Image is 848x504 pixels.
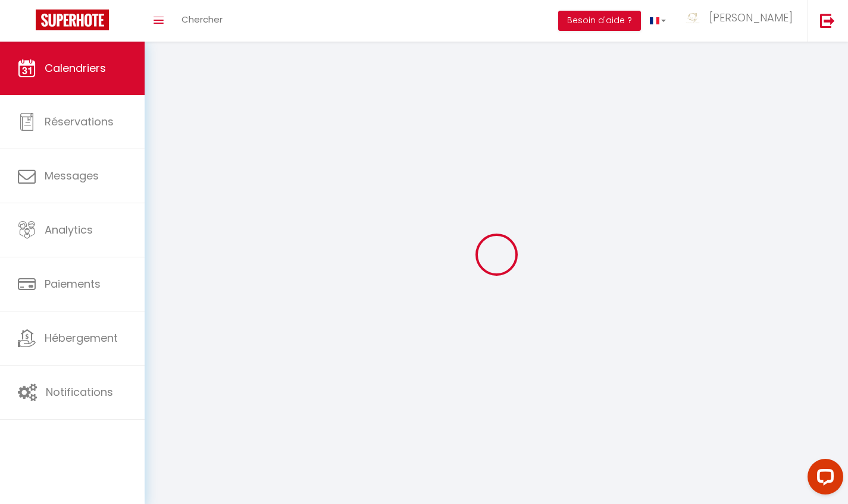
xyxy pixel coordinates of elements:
[182,13,223,26] span: Chercher
[36,10,109,30] img: Super Booking
[45,276,101,291] span: Paiements
[45,330,118,345] span: Hébergement
[709,10,793,25] span: [PERSON_NAME]
[820,13,835,28] img: logout
[798,454,848,504] iframe: LiveChat chat widget
[45,222,93,237] span: Analytics
[558,11,641,31] button: Besoin d'aide ?
[684,12,702,24] img: ...
[46,385,113,399] span: Notifications
[45,168,99,183] span: Messages
[45,114,114,129] span: Réservations
[45,61,106,75] span: Calendriers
